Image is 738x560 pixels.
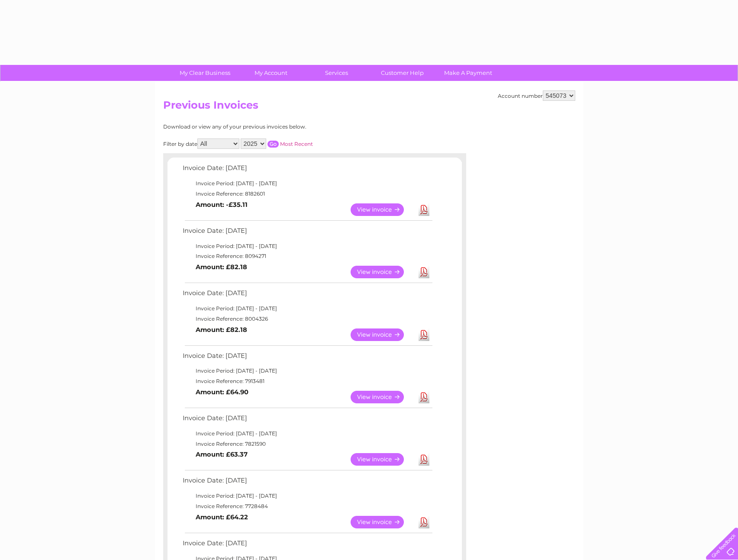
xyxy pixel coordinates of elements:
[180,251,434,261] td: Invoice Reference: 8094271
[419,203,429,216] a: Download
[196,513,248,521] b: Amount: £64.22
[180,178,434,189] td: Invoice Period: [DATE] - [DATE]
[180,537,434,554] td: Invoice Date: [DATE]
[180,491,434,501] td: Invoice Period: [DATE] - [DATE]
[419,391,429,403] a: Download
[351,391,414,403] a: View
[351,266,414,278] a: View
[196,201,248,209] b: Amount: -£35.11
[196,263,247,271] b: Amount: £82.18
[196,388,248,396] b: Amount: £64.90
[180,475,434,491] td: Invoice Date: [DATE]
[196,326,247,334] b: Amount: £82.18
[180,303,434,314] td: Invoice Period: [DATE] - [DATE]
[180,412,434,428] td: Invoice Date: [DATE]
[163,124,390,130] div: Download or view any of your previous invoices below.
[419,453,429,466] a: Download
[301,65,372,81] a: Services
[351,203,414,216] a: View
[196,451,248,458] b: Amount: £63.37
[180,225,434,241] td: Invoice Date: [DATE]
[180,439,434,449] td: Invoice Reference: 7821590
[180,241,434,251] td: Invoice Period: [DATE] - [DATE]
[180,350,434,366] td: Invoice Date: [DATE]
[419,516,429,528] a: Download
[180,501,434,512] td: Invoice Reference: 7728484
[180,314,434,324] td: Invoice Reference: 8004326
[419,266,429,278] a: Download
[367,65,438,81] a: Customer Help
[351,516,414,528] a: View
[180,376,434,386] td: Invoice Reference: 7913481
[280,141,313,147] a: Most Recent
[235,65,306,81] a: My Account
[180,189,434,199] td: Invoice Reference: 8182601
[351,453,414,466] a: View
[180,366,434,376] td: Invoice Period: [DATE] - [DATE]
[180,287,434,303] td: Invoice Date: [DATE]
[180,162,434,178] td: Invoice Date: [DATE]
[163,99,575,116] h2: Previous Invoices
[351,328,414,341] a: View
[169,65,241,81] a: My Clear Business
[498,90,575,101] div: Account number
[163,138,390,149] div: Filter by date
[180,428,434,439] td: Invoice Period: [DATE] - [DATE]
[432,65,504,81] a: Make A Payment
[419,328,429,341] a: Download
